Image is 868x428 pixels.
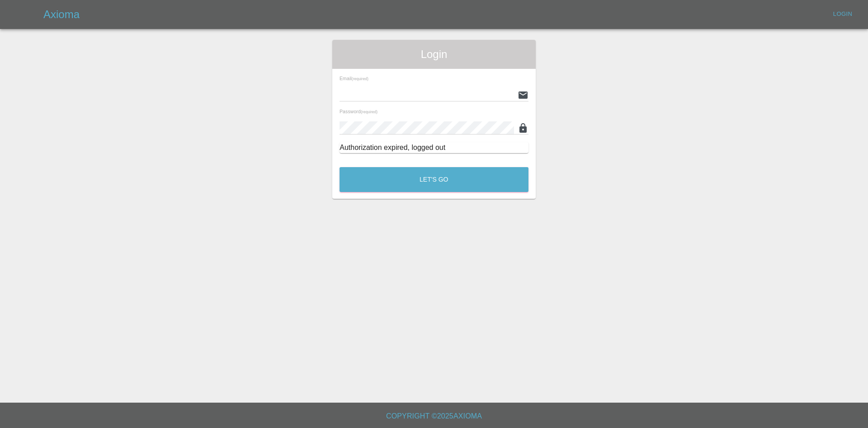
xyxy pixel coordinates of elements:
div: Authorization expired, logged out [340,142,528,153]
small: (required) [361,110,377,114]
small: (required) [352,77,368,81]
span: Email [340,76,368,81]
button: Let's Go [340,167,528,192]
a: Login [828,7,857,21]
span: Login [340,47,528,62]
h6: Copyright © 2025 Axioma [7,410,861,423]
span: Password [340,109,377,114]
h5: Axioma [43,7,80,22]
